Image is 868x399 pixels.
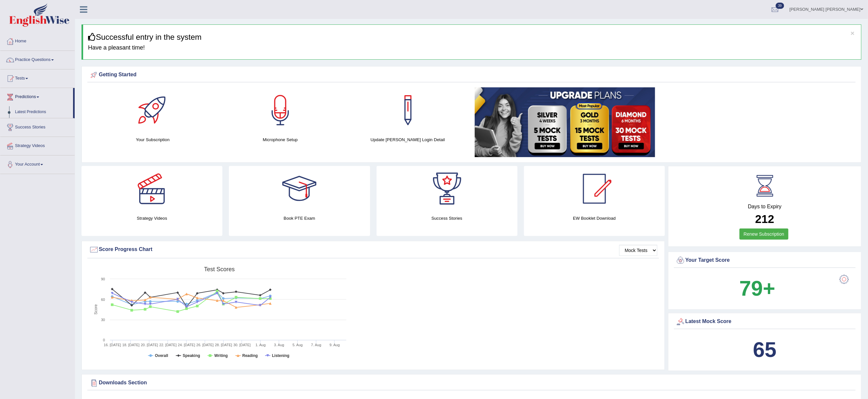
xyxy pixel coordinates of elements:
[755,213,774,225] b: 212
[12,106,73,118] a: Latest Predictions
[183,353,200,358] tspan: Speaking
[178,343,195,347] tspan: 24. [DATE]
[0,69,75,86] a: Tests
[122,343,140,347] tspan: 18. [DATE]
[229,215,370,222] h4: Book PTE Exam
[676,317,854,327] div: Latest Mock Score
[0,155,75,172] a: Your Account
[0,137,75,153] a: Strategy Videos
[776,3,784,9] span: 39
[141,343,158,347] tspan: 20. [DATE]
[242,353,258,358] tspan: Reading
[676,256,854,265] div: Your Target Score
[740,276,775,300] b: 79+
[233,343,251,347] tspan: 30. [DATE]
[0,118,75,135] a: Success Stories
[330,343,340,347] tspan: 9. Aug
[94,304,98,315] tspan: Score
[676,204,854,210] h4: Days to Expiry
[104,343,121,347] tspan: 16. [DATE]
[0,51,75,67] a: Practice Questions
[159,343,177,347] tspan: 22. [DATE]
[0,32,75,49] a: Home
[204,266,235,273] tspan: Test scores
[524,215,665,222] h4: EW Booklet Download
[851,30,855,37] button: ×
[292,343,303,347] tspan: 5. Aug
[89,245,657,255] div: Score Progress Chart
[272,353,289,358] tspan: Listening
[101,298,105,302] text: 60
[89,378,854,388] div: Downloads Section
[103,338,105,342] text: 0
[0,88,73,104] a: Predictions
[311,343,321,347] tspan: 7. Aug
[475,87,655,157] img: small5.jpg
[101,277,105,281] text: 90
[740,229,789,240] a: Renew Subscription
[347,136,468,143] h4: Update [PERSON_NAME] Login Detail
[377,215,517,222] h4: Success Stories
[155,353,168,358] tspan: Overall
[101,318,105,322] text: 30
[82,215,222,222] h4: Strategy Videos
[196,343,214,347] tspan: 26. [DATE]
[89,70,854,80] div: Getting Started
[220,136,341,143] h4: Microphone Setup
[215,343,232,347] tspan: 28. [DATE]
[92,136,213,143] h4: Your Subscription
[88,45,856,51] h4: Have a pleasant time!
[214,353,228,358] tspan: Writing
[274,343,284,347] tspan: 3. Aug
[88,33,856,41] h3: Successful entry in the system
[256,343,266,347] tspan: 1. Aug
[753,338,776,362] b: 65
